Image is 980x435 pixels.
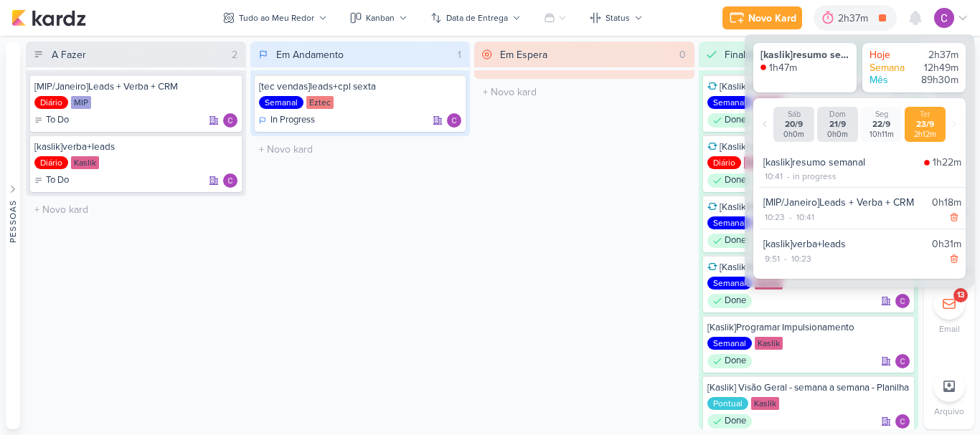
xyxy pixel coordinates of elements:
div: Done [707,234,752,248]
div: Em Espera [500,47,547,62]
img: kardz.app [11,9,86,27]
div: [MIP/Janeiro]Leads + Verba + CRM [763,195,926,210]
div: Pontual [707,397,748,410]
div: 2h37m [838,11,872,26]
div: Sáb [776,110,811,119]
button: Pessoas [6,42,20,429]
div: [MIP/Janeiro]Leads + Verba + CRM [34,80,237,93]
div: Responsável: Carlos Lima [895,354,910,368]
img: Carlos Lima [895,414,910,429]
div: Finalizado [725,47,769,62]
div: Done [707,414,752,429]
div: in progress [793,170,837,183]
div: Em Andamento [276,47,344,62]
p: Done [725,294,746,308]
div: Hoje [870,49,913,62]
img: Carlos Lima [223,173,237,188]
div: [Kaslik]Resumo Semanal [707,201,910,214]
div: Semanal [707,277,752,290]
div: 20/9 [776,119,811,130]
div: Pessoas [6,199,19,242]
div: Responsável: Carlos Lima [895,414,910,429]
div: [Kaslik] Verba + Leads [707,140,910,153]
div: Done [707,173,752,188]
div: 21/9 [820,119,855,130]
div: Responsável: Carlos Lima [447,113,461,128]
div: Semanal [707,337,752,350]
img: tracking [924,160,930,166]
button: Novo Kard [722,6,802,29]
div: [kaslik]verba+leads [34,140,237,153]
div: Semanal [707,96,752,109]
div: [Kaslik] Visão Geral - semana a semana - Planilha [707,381,910,394]
div: To Do [34,113,69,128]
img: Carlos Lima [895,354,910,368]
div: 10h11m [864,130,899,139]
div: Done [707,354,752,368]
div: 10:23 [790,252,813,265]
div: - [781,252,790,265]
div: 2h37m [915,49,958,62]
p: Arquivo [934,405,964,418]
div: Done [707,113,752,128]
div: [kaslik]resumo semanal [763,155,918,170]
div: 13 [957,290,964,301]
div: To Do [34,173,69,188]
div: 10:41 [763,170,784,183]
img: tracking [760,64,766,70]
div: 0h18m [932,195,961,210]
p: Done [725,173,746,188]
div: [tec vendas]leads+cpl sexta [259,80,462,93]
p: Done [725,234,746,248]
input: + Novo kard [253,139,468,160]
div: 1h47m [769,62,797,75]
img: Carlos Lima [934,8,954,28]
div: 12h49m [915,62,958,75]
div: Mês [870,74,913,87]
div: Semanal [259,96,303,109]
div: Ter [908,110,943,119]
div: 10:23 [763,211,786,224]
div: Kaslik [744,156,772,169]
div: [Kaslik]Report Semanal [707,261,910,274]
p: To Do [46,173,69,188]
div: MIP [71,96,91,109]
p: Done [725,414,746,429]
input: + Novo kard [29,199,243,220]
div: Kaslik [751,397,779,410]
div: 0h0m [776,130,811,139]
div: 9:51 [763,252,781,265]
div: Diário [34,156,68,169]
div: Semanal [707,216,752,229]
div: [kaslik]resumo semanal [760,49,849,62]
div: 0h31m [932,236,961,252]
div: Responsável: Carlos Lima [223,113,237,128]
div: - [784,170,793,183]
div: A Fazer [52,47,86,62]
p: In Progress [270,113,315,128]
div: Dom [820,110,855,119]
div: 2 [226,47,243,62]
div: [Kaslik]Programar Impulsionamento [707,321,910,334]
p: To Do [46,113,69,128]
div: 23/9 [908,119,943,130]
div: - [786,211,795,224]
div: In Progress [259,113,315,128]
div: 1 [452,47,467,62]
div: Eztec [306,96,334,109]
div: [kaslik]verba+leads [763,236,926,252]
div: Kaslik [71,156,99,169]
p: Done [725,113,746,128]
div: 89h30m [915,74,958,87]
div: Done [707,294,752,308]
div: Diário [707,156,741,169]
div: 10:41 [795,211,816,224]
div: Novo Kard [748,11,796,26]
div: Seg [864,110,899,119]
div: Semana [870,62,913,75]
p: Email [939,322,960,335]
img: Carlos Lima [895,294,910,308]
div: [Kaslik] Resultados Impulsionamento [707,80,910,93]
div: 22/9 [864,119,899,130]
div: Kaslik [755,337,783,350]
